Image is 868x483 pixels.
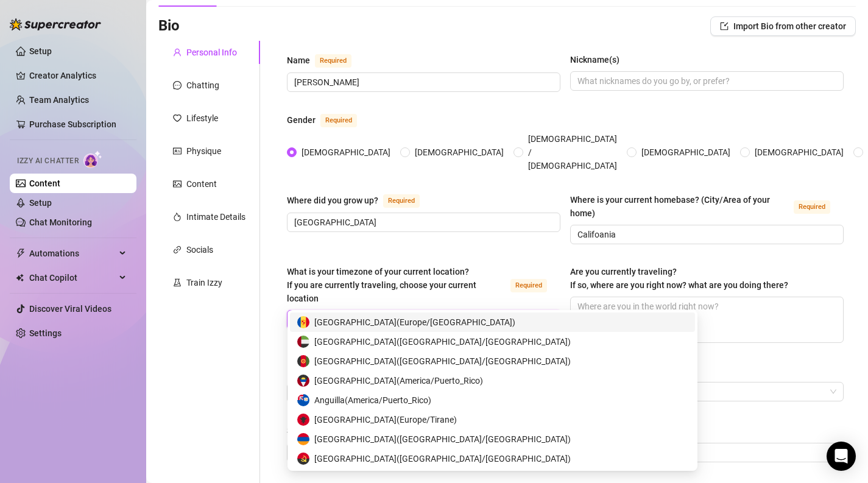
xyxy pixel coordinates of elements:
[287,54,310,67] div: Name
[297,336,309,348] img: ae
[710,16,856,36] button: Import Bio from other creator
[173,147,182,155] span: idcard
[794,200,830,214] span: Required
[287,364,326,378] div: Birth Date
[29,328,62,338] a: Settings
[314,393,431,407] span: Anguilla ( America/Puerto_Rico )
[83,150,102,168] img: AI Chatter
[29,244,116,263] span: Automations
[186,144,221,158] div: Physique
[294,216,551,229] input: Where did you grow up?
[297,414,309,426] img: al
[173,245,182,254] span: link
[287,193,433,208] label: Where did you grow up?
[314,432,571,446] span: [GEOGRAPHIC_DATA] ( [GEOGRAPHIC_DATA]/[GEOGRAPHIC_DATA] )
[186,177,217,191] div: Content
[287,423,414,438] label: Sexual Orientation
[287,424,359,437] div: Sexual Orientation
[570,193,844,220] label: Where is your current homebase? (City/Area of your home)
[720,22,729,30] span: import
[320,114,357,127] span: Required
[570,53,619,66] div: Nickname(s)
[750,146,849,159] span: [DEMOGRAPHIC_DATA]
[570,193,789,220] div: Where is your current homebase? (City/Area of your home)
[314,335,571,348] span: [GEOGRAPHIC_DATA] ( [GEOGRAPHIC_DATA]/[GEOGRAPHIC_DATA] )
[158,16,180,36] h3: Bio
[186,276,222,289] div: Train Izzy
[297,453,309,465] img: ao
[29,95,89,105] a: Team Analytics
[16,249,26,258] span: thunderbolt
[173,48,182,57] span: user
[29,178,60,188] a: Content
[29,66,127,85] a: Creator Analytics
[314,354,571,368] span: [GEOGRAPHIC_DATA] ( [GEOGRAPHIC_DATA]/[GEOGRAPHIC_DATA] )
[29,304,111,314] a: Discover Viral Videos
[637,146,735,159] span: [DEMOGRAPHIC_DATA]
[297,316,309,328] img: ad
[16,273,24,282] img: Chat Copilot
[287,267,476,303] span: What is your timezone of your current location? If you are currently traveling, choose your curre...
[577,228,834,241] input: Where is your current homebase? (City/Area of your home)
[577,74,834,88] input: Nickname(s)
[314,374,483,387] span: [GEOGRAPHIC_DATA] ( America/Puerto_Rico )
[29,198,52,208] a: Setup
[410,146,509,159] span: [DEMOGRAPHIC_DATA]
[297,355,309,367] img: af
[186,46,237,59] div: Personal Info
[827,442,856,471] div: Open Intercom Messenger
[186,79,219,92] div: Chatting
[173,114,182,122] span: heart
[510,279,547,292] span: Required
[29,268,116,287] span: Chat Copilot
[17,155,79,167] span: Izzy AI Chatter
[186,243,213,256] div: Socials
[570,267,788,290] span: Are you currently traveling? If so, where are you right now? what are you doing there?
[297,394,309,406] img: ai
[29,46,52,56] a: Setup
[294,76,551,89] input: Name
[733,21,846,31] span: Import Bio from other creator
[314,316,515,329] span: [GEOGRAPHIC_DATA] ( Europe/[GEOGRAPHIC_DATA] )
[29,217,92,227] a: Chat Monitoring
[297,433,309,445] img: am
[315,54,351,68] span: Required
[314,452,571,465] span: [GEOGRAPHIC_DATA] ( [GEOGRAPHIC_DATA]/[GEOGRAPHIC_DATA] )
[297,146,395,159] span: [DEMOGRAPHIC_DATA]
[186,111,218,125] div: Lifestyle
[29,119,116,129] a: Purchase Subscription
[287,113,370,127] label: Gender
[314,413,457,426] span: [GEOGRAPHIC_DATA] ( Europe/Tirane )
[173,81,182,90] span: message
[10,18,101,30] img: logo-BBDzfeDw.svg
[287,113,316,127] div: Gender
[186,210,245,224] div: Intimate Details
[173,213,182,221] span: fire
[287,53,365,68] label: Name
[523,132,622,172] span: [DEMOGRAPHIC_DATA] / [DEMOGRAPHIC_DATA]
[173,180,182,188] span: picture
[173,278,182,287] span: experiment
[287,364,381,378] label: Birth Date
[383,194,420,208] span: Required
[287,194,378,207] div: Where did you grow up?
[570,53,628,66] label: Nickname(s)
[297,375,309,387] img: ag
